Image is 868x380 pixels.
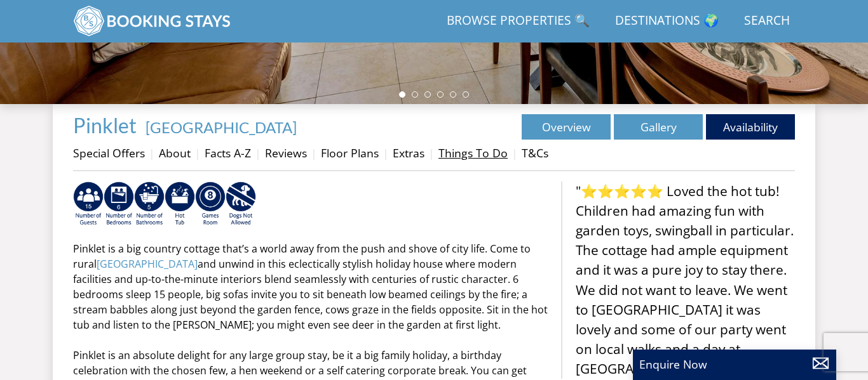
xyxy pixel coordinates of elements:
a: Availability [706,114,795,140]
span: - [140,118,297,136]
a: [GEOGRAPHIC_DATA] [146,118,297,136]
a: Gallery [614,114,703,140]
a: Pinklet [73,113,140,138]
img: AD_4nXdtMqFLQeNd5SD_yg5mtFB1sUCemmLv_z8hISZZtoESff8uqprI2Ap3l0Pe6G3wogWlQaPaciGoyoSy1epxtlSaMm8_H... [226,181,256,227]
a: [GEOGRAPHIC_DATA] [97,257,198,271]
blockquote: "⭐⭐⭐⭐⭐ Loved the hot tub! Children had amazing fun with garden toys, swingball in particular. The... [561,181,795,379]
a: About [159,145,191,161]
a: T&Cs [522,145,548,161]
a: Extras [393,145,424,161]
a: Floor Plans [321,145,379,161]
p: Enquire Now [639,356,830,372]
img: AD_4nXdm7d4G2YDlTvDNqQTdX1vdTAEAvNtUEKlmdBdwfA56JoWD8uu9-l1tHBTjLitErEH7b5pr3HeNp36h7pU9MuRJVB8Ke... [73,181,104,227]
img: AD_4nXcMgaL2UimRLXeXiAqm8UPE-AF_sZahunijfYMEIQ5SjfSEJI6yyokxyra45ncz6iSW_QuFDoDBo1Fywy-cEzVuZq-ph... [134,181,165,227]
img: AD_4nXcpX5uDwed6-YChlrI2BYOgXwgg3aqYHOhRm0XfZB-YtQW2NrmeCr45vGAfVKUq4uWnc59ZmEsEzoF5o39EWARlT1ewO... [165,181,195,227]
img: AD_4nXdrZMsjcYNLGsKuA84hRzvIbesVCpXJ0qqnwZoX5ch9Zjv73tWe4fnFRs2gJ9dSiUubhZXckSJX_mqrZBmYExREIfryF... [195,181,226,227]
a: Reviews [265,145,307,161]
a: Facts A-Z [205,145,251,161]
a: Browse Properties 🔍 [442,7,595,36]
a: Overview [522,114,611,140]
a: Special Offers [73,145,145,161]
span: Pinklet [73,113,137,138]
img: AD_4nXfRzBlt2m0mIteXDhAcJCdmEApIceFt1SPvkcB48nqgTZkfMpQlDmULa47fkdYiHD0skDUgcqepViZHFLjVKS2LWHUqM... [104,181,134,227]
img: BookingStays [73,5,232,37]
a: Destinations 🌍 [610,7,724,36]
a: Search [739,7,795,36]
a: Things To Do [438,145,508,161]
